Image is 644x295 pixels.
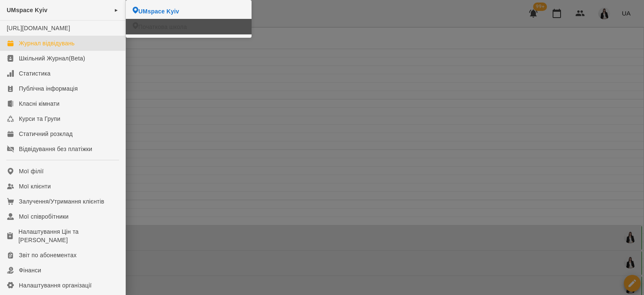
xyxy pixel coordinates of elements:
[138,7,179,16] span: UMspace Kyiv
[19,266,41,274] div: Фінанси
[19,39,75,47] div: Журнал відвідувань
[19,84,78,93] div: Публічна інформація
[19,167,44,175] div: Мої філії
[19,281,92,290] div: Налаштування організації
[19,182,51,191] div: Мої клієнти
[19,54,85,63] div: Шкільний Журнал(Beta)
[19,212,69,221] div: Мої співробітники
[138,23,187,31] span: Початкова школа
[19,197,104,206] div: Залучення/Утримання клієнтів
[7,25,70,31] a: [URL][DOMAIN_NAME]
[19,69,51,78] div: Статистика
[114,7,119,13] span: ►
[19,130,73,138] div: Статичний розклад
[19,251,77,259] div: Звіт по абонементах
[19,145,92,153] div: Відвідування без платіжки
[7,7,47,13] span: UMspace Kyiv
[19,99,60,108] div: Класні кімнати
[19,115,60,123] div: Курси та Групи
[18,227,119,244] div: Налаштування Цін та [PERSON_NAME]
